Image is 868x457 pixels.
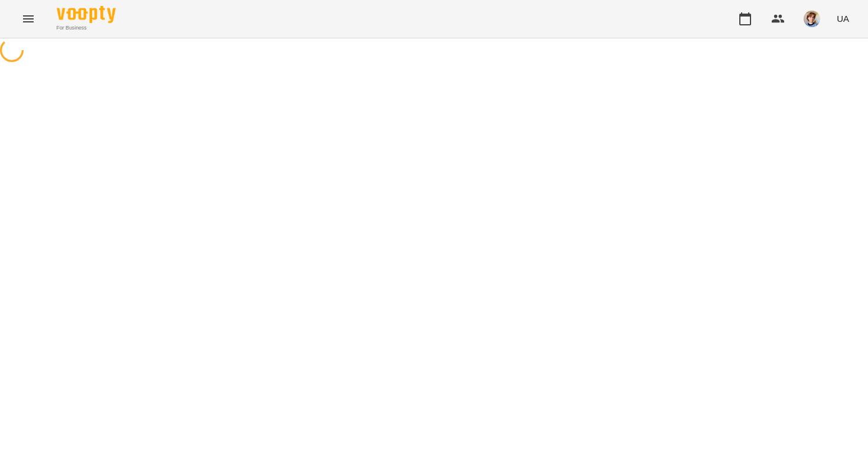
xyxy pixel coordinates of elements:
span: For Business [57,24,116,32]
span: UA [837,12,849,25]
img: Voopty Logo [57,6,116,23]
img: 139762f8360b8d23236e3ef819c7dd37.jpg [804,11,820,27]
button: Menu [14,5,43,33]
button: UA [832,8,854,30]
